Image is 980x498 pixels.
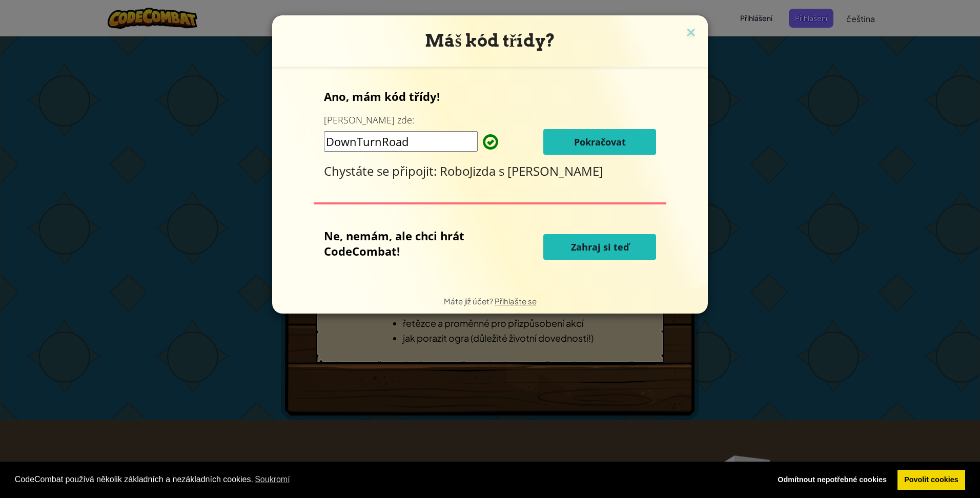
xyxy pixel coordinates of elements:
p: Ano, mám kód třídy! [324,89,656,104]
p: Ne, nemám, ale chci hrát CodeCombat! [324,228,492,259]
span: [PERSON_NAME] [507,162,603,179]
a: allow cookies [897,470,966,490]
span: Máte již účet? [444,296,495,306]
a: Přihlašte se [495,296,537,306]
span: CodeCombat používá několik základních a nezákladních cookies. [15,472,763,487]
a: learn more about cookies [253,472,292,487]
span: Zahraj si teď [571,241,629,253]
a: deny cookies [771,470,894,490]
img: close icon [684,26,698,41]
label: [PERSON_NAME] zde: [324,114,414,127]
span: s [499,162,507,179]
span: Chystáte se připojit: [324,162,440,179]
span: RoboJizda [440,162,499,179]
button: Pokračovat [543,129,656,155]
span: Máš kód třídy? [425,30,556,51]
span: Pokračovat [574,136,626,148]
button: Zahraj si teď [543,234,656,260]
